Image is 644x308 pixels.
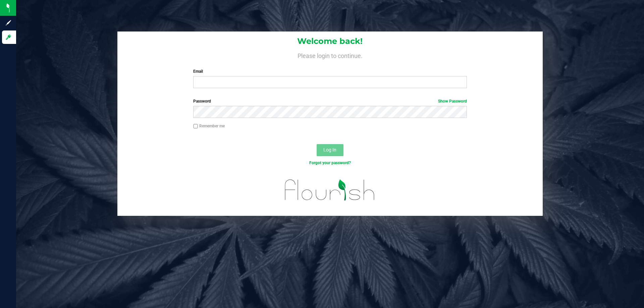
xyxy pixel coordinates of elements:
[117,37,543,46] h1: Welcome back!
[193,124,198,129] input: Remember me
[193,99,211,104] span: Password
[193,123,225,129] label: Remember me
[438,99,467,104] a: Show Password
[309,161,351,165] a: Forgot your password?
[5,34,12,41] inline-svg: Log in
[317,144,343,156] button: Log In
[193,68,467,74] label: Email
[323,147,336,152] span: Log In
[277,173,383,207] img: flourish_logo.svg
[5,19,12,26] inline-svg: Sign up
[117,51,543,59] h4: Please login to continue.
